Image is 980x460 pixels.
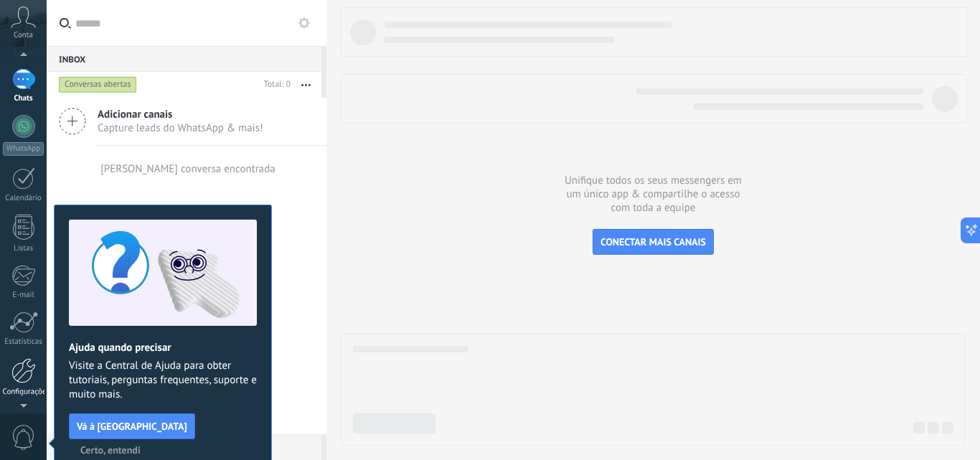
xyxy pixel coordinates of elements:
div: Conversas abertas [59,76,137,93]
button: CONECTAR MAIS CANAIS [593,229,714,255]
span: Adicionar canais [98,108,263,121]
div: E-mail [3,291,44,300]
span: Certo, entendi [80,445,141,455]
h2: Ajuda quando precisar [69,341,257,355]
button: Vá à [GEOGRAPHIC_DATA] [69,413,195,439]
div: Listas [3,244,44,253]
div: Configurações [3,388,44,397]
span: Vá à [GEOGRAPHIC_DATA] [77,421,187,431]
span: Capture leads do WhatsApp & mais! [98,121,263,135]
div: Chats [3,94,44,103]
div: Calendário [3,194,44,203]
div: WhatsApp [3,142,44,156]
div: Inbox [47,46,321,72]
span: CONECTAR MAIS CANAIS [600,235,706,248]
span: Conta [14,31,33,40]
span: Visite a Central de Ajuda para obter tutoriais, perguntas frequentes, suporte e muito mais. [69,359,257,402]
div: Estatísticas [3,337,44,347]
div: [PERSON_NAME] conversa encontrada [100,162,275,176]
div: Total: 0 [258,78,291,92]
